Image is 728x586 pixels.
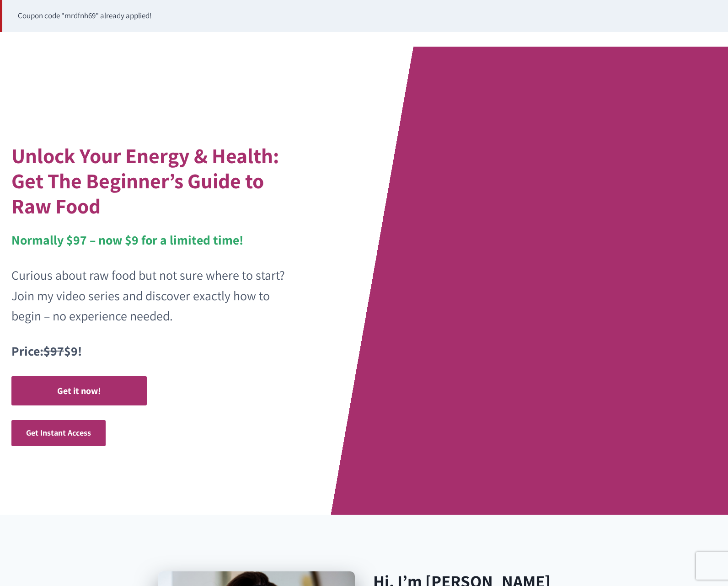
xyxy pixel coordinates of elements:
[11,265,286,326] p: Curious about raw food but not sure where to start? Join my video series and discover exactly how...
[11,143,286,218] h1: Unlock Your Energy & Health: Get The Beginner’s Guide to Raw Food
[26,427,91,438] span: Get Instant Access
[11,376,147,405] a: Get it now!
[11,420,106,446] a: Get Instant Access
[18,10,712,22] li: Coupon code "mrdfnh69" already applied!
[11,231,243,248] strong: Normally $97 – now $9 for a limited time!
[11,342,82,359] strong: Price: $9!
[43,342,64,359] s: $97
[57,385,101,397] strong: Get it now!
